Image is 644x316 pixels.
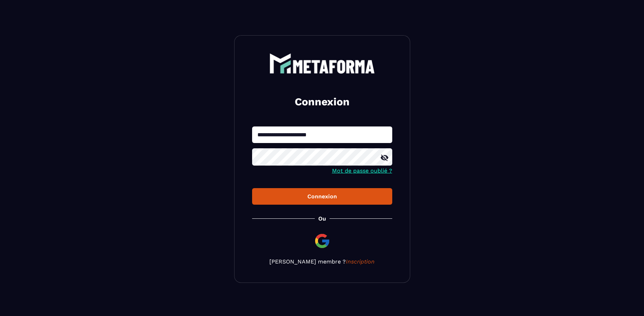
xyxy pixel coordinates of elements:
h2: Connexion [261,95,384,109]
a: Mot de passe oublié ? [332,167,392,174]
p: Ou [318,215,326,222]
p: [PERSON_NAME] membre ? [252,258,392,265]
img: google [314,233,331,249]
button: Connexion [252,188,392,205]
div: Connexion [258,193,387,200]
a: Inscription [346,258,375,265]
img: logo [269,53,375,74]
a: logo [252,53,392,74]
